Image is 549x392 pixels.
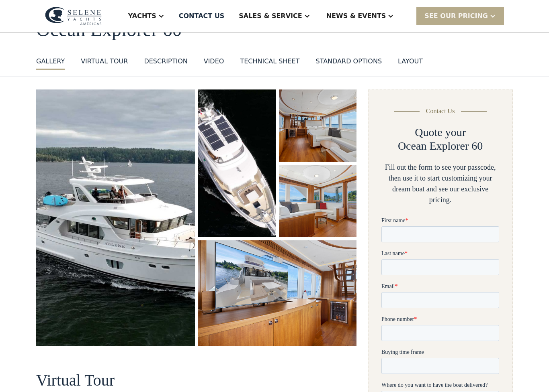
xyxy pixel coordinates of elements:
[144,57,187,70] a: DESCRIPTION
[81,57,128,70] a: VIRTUAL TOUR
[240,57,299,70] a: Technical sheet
[2,360,8,366] input: I want to subscribe to your Newsletter.Unsubscribe any time by clicking the link at the bottom of...
[2,362,113,382] span: Unsubscribe any time by clicking the link at the bottom of any message
[128,11,156,21] div: Yachts
[179,11,225,21] div: Contact US
[424,11,488,21] div: SEE Our Pricing
[279,165,356,237] a: open lightbox
[239,11,302,21] div: Sales & Service
[10,335,97,341] strong: Yes, I'd like to receive SMS updates.
[426,106,455,116] div: Contact Us
[2,335,111,348] span: Reply STOP to unsubscribe at any time.
[198,89,276,237] a: open lightbox
[415,126,466,139] h2: Quote your
[144,57,187,66] div: DESCRIPTION
[204,57,224,70] a: VIDEO
[36,372,356,389] h2: Virtual Tour
[315,57,382,70] a: standard options
[81,57,128,66] div: VIRTUAL TOUR
[1,282,116,303] span: Tick the box below to receive occasional updates, exclusive offers, and VIP access via text message.
[36,57,65,70] a: GALLERY
[36,57,65,66] div: GALLERY
[1,308,109,322] span: We respect your time - only the good stuff, never spam.
[381,162,499,205] div: Fill out the form to see your passcode, then use it to start customizing your dream boat and see ...
[416,7,504,24] div: SEE Our Pricing
[2,362,75,375] strong: I want to subscribe to your Newsletter.
[45,7,102,25] img: logo
[279,89,356,162] a: open lightbox
[398,57,423,66] div: layout
[326,11,386,21] div: News & EVENTS
[198,240,357,346] a: open lightbox
[36,89,195,346] a: open lightbox
[398,139,483,153] h2: Ocean Explorer 60
[398,57,423,70] a: layout
[315,57,382,66] div: standard options
[204,57,224,66] div: VIDEO
[2,333,8,340] input: Yes, I'd like to receive SMS updates.Reply STOP to unsubscribe at any time.
[240,57,299,66] div: Technical sheet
